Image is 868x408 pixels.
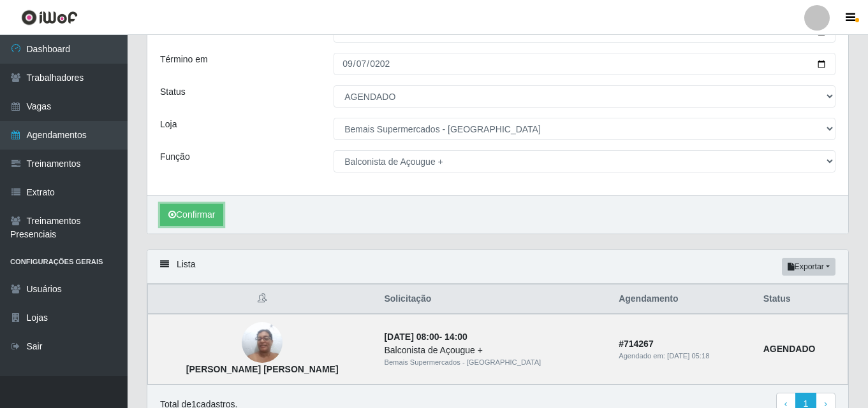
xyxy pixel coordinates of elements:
th: Solicitação [376,285,611,314]
button: Exportar [782,258,835,276]
strong: - [384,332,467,342]
label: Função [160,150,190,164]
label: Loja [160,118,177,131]
strong: [PERSON_NAME] [PERSON_NAME] [186,364,339,374]
div: Balconista de Açougue + [384,344,603,357]
label: Status [160,85,186,99]
div: Agendado em: [619,351,748,362]
strong: AGENDADO [763,344,816,354]
time: [DATE] 08:00 [384,332,439,342]
label: Término em [160,53,208,66]
input: 00/00/0000 [334,53,835,75]
th: Status [756,285,848,314]
img: Muza Mara Rozendo leite [242,316,283,370]
time: [DATE] 05:18 [667,352,709,360]
strong: # 714267 [619,339,654,349]
div: Lista [147,250,848,284]
img: CoreUI Logo [21,10,78,25]
button: Confirmar [160,204,223,226]
th: Agendamento [611,285,756,314]
div: Bemais Supermercados - [GEOGRAPHIC_DATA] [384,357,603,368]
time: 14:00 [445,332,467,342]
